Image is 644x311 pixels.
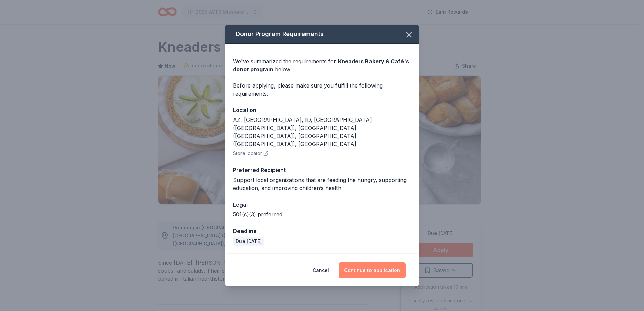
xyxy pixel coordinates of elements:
[225,25,419,44] div: Donor Program Requirements
[339,262,406,278] button: Continue to application
[313,262,329,278] button: Cancel
[233,237,264,246] div: Due [DATE]
[233,57,411,73] div: We've summarized the requirements for below.
[233,106,411,114] div: Location
[233,81,411,98] div: Before applying, please make sure you fulfill the following requirements:
[233,227,411,235] div: Deadline
[233,116,411,148] div: AZ, [GEOGRAPHIC_DATA], ID, [GEOGRAPHIC_DATA] ([GEOGRAPHIC_DATA]), [GEOGRAPHIC_DATA] ([GEOGRAPHIC_...
[233,200,411,209] div: Legal
[233,176,411,192] div: Support local organizations that are feeding the hungry, supporting education, and improving chil...
[233,210,411,218] div: 501(c)(3) preferred
[233,166,411,174] div: Preferred Recipient
[233,149,269,158] button: Store locator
